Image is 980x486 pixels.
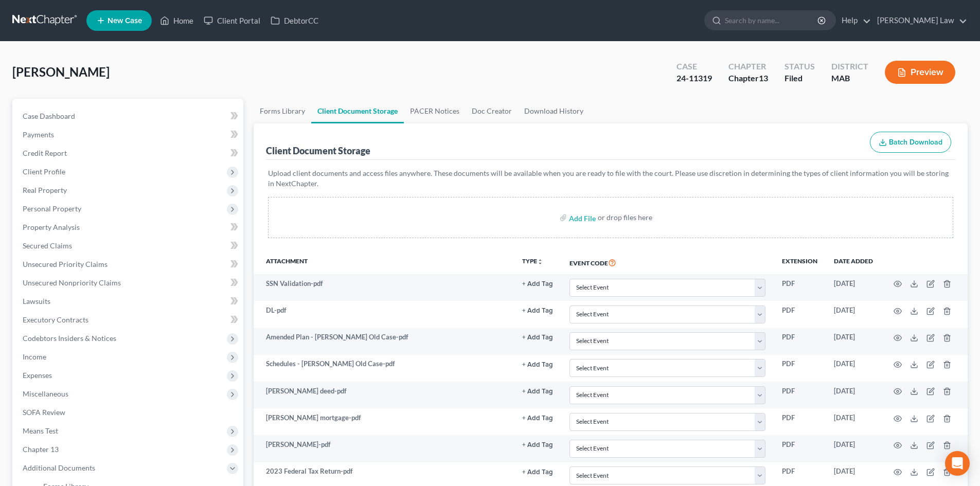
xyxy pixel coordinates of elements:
[522,415,553,422] button: + Add Tag
[785,73,815,84] div: Filed
[836,11,871,30] a: Help
[404,99,466,123] a: PACER Notices
[889,138,942,147] span: Batch Download
[23,260,108,268] span: Unsecured Priority Claims
[522,359,553,369] a: + Add Tag
[254,408,514,435] td: [PERSON_NAME] mortgage-pdf
[14,144,243,163] a: Credit Report
[14,255,243,274] a: Unsecured Priority Claims
[23,278,121,287] span: Unsecured Nonpriority Claims
[774,301,826,328] td: PDF
[23,297,50,305] span: Lawsuits
[728,61,768,73] div: Chapter
[254,382,514,408] td: [PERSON_NAME] deed-pdf
[23,241,72,250] span: Secured Claims
[870,132,951,153] button: Batch Download
[774,382,826,408] td: PDF
[14,311,243,329] a: Executory Contracts
[537,259,543,265] i: unfold_more
[14,237,243,255] a: Secured Claims
[831,73,868,84] div: MAB
[785,61,815,73] div: Status
[598,212,652,223] div: or drop files here
[872,11,967,30] a: [PERSON_NAME] Law
[826,250,881,274] th: Date added
[311,99,404,123] a: Client Document Storage
[23,408,65,417] span: SOFA Review
[23,130,54,139] span: Payments
[676,73,712,84] div: 24-11319
[826,435,881,462] td: [DATE]
[826,328,881,355] td: [DATE]
[14,403,243,422] a: SOFA Review
[945,451,970,476] div: Open Intercom Messenger
[254,99,311,123] a: Forms Library
[759,73,768,83] span: 13
[522,281,553,287] button: + Add Tag
[12,64,110,79] span: [PERSON_NAME]
[676,61,712,73] div: Case
[561,250,774,274] th: Event Code
[23,389,68,398] span: Miscellaneous
[265,11,324,30] a: DebtorCC
[254,328,514,355] td: Amended Plan - [PERSON_NAME] Old Case-pdf
[522,466,553,476] a: + Add Tag
[826,274,881,301] td: [DATE]
[522,413,553,423] a: + Add Tag
[14,274,243,292] a: Unsecured Nonpriority Claims
[522,469,553,476] button: + Add Tag
[14,107,243,125] a: Case Dashboard
[826,408,881,435] td: [DATE]
[23,112,75,120] span: Case Dashboard
[522,279,553,289] a: + Add Tag
[23,315,88,324] span: Executory Contracts
[774,250,826,274] th: Extension
[23,223,80,231] span: Property Analysis
[14,218,243,237] a: Property Analysis
[155,11,199,30] a: Home
[199,11,265,30] a: Client Portal
[23,352,46,361] span: Income
[23,204,81,213] span: Personal Property
[268,168,953,189] p: Upload client documents and access files anywhere. These documents will be available when you are...
[23,445,59,454] span: Chapter 13
[826,355,881,382] td: [DATE]
[266,145,370,157] div: Client Document Storage
[23,334,116,343] span: Codebtors Insiders & Notices
[522,308,553,314] button: + Add Tag
[23,426,58,435] span: Means Test
[522,362,553,368] button: + Add Tag
[522,386,553,396] a: + Add Tag
[14,292,243,311] a: Lawsuits
[23,186,67,194] span: Real Property
[522,334,553,341] button: + Add Tag
[774,274,826,301] td: PDF
[23,371,52,380] span: Expenses
[774,328,826,355] td: PDF
[885,61,955,84] button: Preview
[774,408,826,435] td: PDF
[522,442,553,448] button: + Add Tag
[254,274,514,301] td: SSN Validation-pdf
[254,355,514,382] td: Schedules - [PERSON_NAME] Old Case-pdf
[522,305,553,315] a: + Add Tag
[522,388,553,395] button: + Add Tag
[774,435,826,462] td: PDF
[518,99,590,123] a: Download History
[774,355,826,382] td: PDF
[522,258,543,265] button: TYPEunfold_more
[254,301,514,328] td: DL-pdf
[522,332,553,342] a: + Add Tag
[831,61,868,73] div: District
[108,17,142,25] span: New Case
[826,382,881,408] td: [DATE]
[826,301,881,328] td: [DATE]
[254,250,514,274] th: Attachment
[14,125,243,144] a: Payments
[725,11,819,30] input: Search by name...
[728,73,768,84] div: Chapter
[23,463,95,472] span: Additional Documents
[23,149,67,157] span: Credit Report
[23,167,65,176] span: Client Profile
[522,440,553,449] a: + Add Tag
